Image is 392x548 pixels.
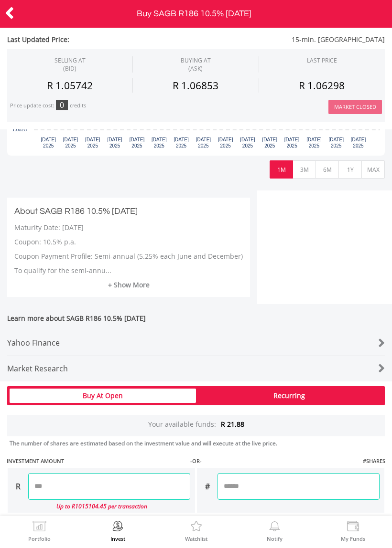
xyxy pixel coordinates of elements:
[164,35,385,44] span: 15-min. [GEOGRAPHIC_DATA]
[196,389,382,403] div: Recurring
[7,356,385,381] a: Market Research
[174,137,189,148] text: [DATE] 2025
[267,521,282,534] img: View Notifications
[14,205,243,218] h3: About SAGB R186 10.5% [DATE]
[346,521,360,534] img: View Funds
[341,521,365,541] a: My Funds
[54,56,86,73] div: SELLING AT
[14,237,243,247] p: Coupon: 10.5% p.a.
[14,252,243,261] p: Coupon Payment Profile: Semi-annual (5.25% each June and December)
[307,56,337,64] div: LAST PRICE
[56,100,68,110] div: 0
[267,536,283,541] label: Notify
[185,536,207,541] label: Watchlist
[8,473,28,500] div: R
[10,439,388,447] div: The number of shares are estimated based on the investment value and will execute at the live price.
[284,137,300,148] text: [DATE] 2025
[341,536,365,541] label: My Funds
[221,420,244,429] span: R 21.88
[7,35,164,44] span: Last Updated Price:
[316,160,339,179] button: 6M
[197,473,218,500] div: #
[361,160,385,179] button: MAX
[7,330,353,356] div: Yahoo Finance
[328,137,344,148] text: [DATE] 2025
[7,457,64,465] label: INVESTMENT AMOUNT
[185,521,207,541] a: Watchlist
[41,137,56,148] text: [DATE] 2025
[240,137,255,148] text: [DATE] 2025
[32,521,47,534] img: View Portfolio
[181,64,211,73] span: (ASK)
[10,102,54,109] div: Price update cost:
[107,137,122,148] text: [DATE] 2025
[293,160,316,179] button: 3M
[54,64,86,73] span: (BID)
[47,79,93,92] span: R 1.05742
[110,521,125,541] a: Invest
[152,137,167,148] text: [DATE] 2025
[28,536,51,541] label: Portfolio
[63,137,78,148] text: [DATE] 2025
[130,137,145,148] text: [DATE] 2025
[70,102,86,109] div: credits
[110,521,125,534] img: Invest Now
[12,127,27,132] text: 1.0525
[351,137,366,148] text: [DATE] 2025
[14,223,243,232] p: Maturity Date: [DATE]
[218,137,233,148] text: [DATE] 2025
[10,389,196,403] div: Buy At Open
[262,137,278,148] text: [DATE] 2025
[173,79,218,92] span: R 1.06853
[110,536,125,541] label: Invest
[306,137,322,148] text: [DATE] 2025
[363,457,385,465] label: #SHARES
[28,521,51,541] a: Portfolio
[181,56,211,73] span: BUYING AT
[85,137,100,148] text: [DATE] 2025
[267,521,283,541] a: Notify
[299,79,345,92] span: R 1.06298
[196,137,211,148] text: [DATE] 2025
[7,330,385,356] a: Yahoo Finance
[328,100,382,115] button: Market Closed
[14,280,243,290] a: + Show More
[8,500,190,513] div: Up to R1015104.45 per transaction
[189,521,204,534] img: Watchlist
[270,160,293,179] button: 1M
[7,415,385,436] div: Your available funds:
[7,356,353,381] div: Market Research
[14,266,243,275] p: To qualify for the semi-annu...
[190,457,202,465] label: -OR-
[338,160,362,179] button: 1Y
[7,314,385,330] span: Learn more about SAGB R186 10.5% [DATE]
